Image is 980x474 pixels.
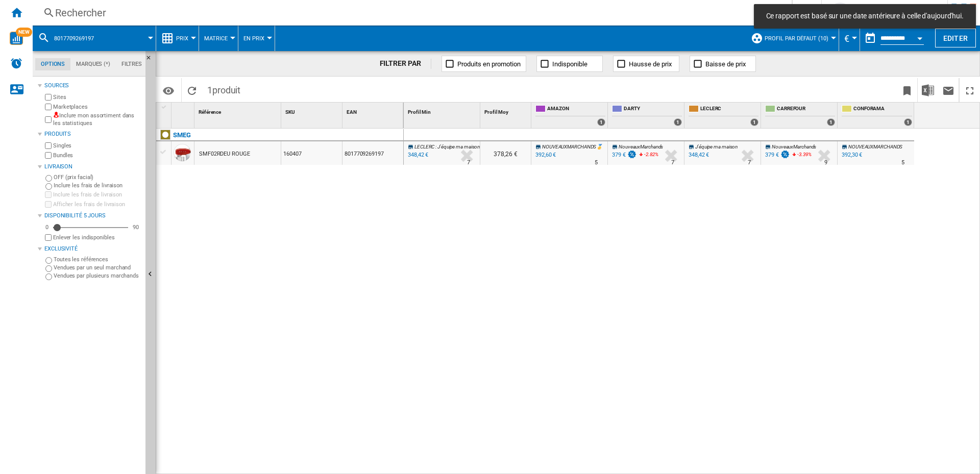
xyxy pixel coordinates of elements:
div: Prix [161,26,193,51]
div: 0 [43,223,51,231]
div: Délai de livraison : 9 jours [824,158,827,168]
label: Inclure les frais de livraison [53,191,141,198]
input: Marketplaces [45,104,52,110]
label: Sites [53,93,141,101]
div: Exclusivité [44,245,141,253]
div: 392,30 € [842,152,862,158]
span: Référence [199,109,221,115]
div: 348,42 € [689,152,709,158]
span: J'équipe ma maison [695,144,738,149]
img: promotionV3.png [780,150,790,159]
span: AMAZON [547,105,605,114]
i: % [643,150,649,162]
div: 392,60 € [535,152,556,158]
div: EAN Sort None [345,103,403,118]
div: Sort None [345,103,403,118]
span: Profil Min [408,109,431,115]
div: AMAZON 1 offers sold by AMAZON [533,103,607,128]
div: Profil par défaut (10) [751,26,834,51]
div: Délai de livraison : 5 jours [901,158,904,168]
div: 392,60 € [534,150,556,160]
button: Prix [176,26,193,51]
span: 8017709269197 [54,35,94,42]
input: Afficher les frais de livraison [45,201,52,208]
input: Toutes les références [45,257,52,264]
button: md-calendar [860,28,880,48]
div: Disponibilité 5 Jours [44,212,141,220]
img: wise-card.svg [10,32,23,45]
span: CARREFOUR [777,105,835,114]
span: LECLERC [700,105,758,114]
input: Vendues par plusieurs marchands [45,273,52,280]
img: alerts-logo.svg [10,57,22,69]
input: Inclure mon assortiment dans les statistiques [45,113,52,126]
label: Vendues par plusieurs marchands [54,272,141,280]
div: Produits [44,130,141,138]
span: Profil Moy [484,109,508,115]
md-tab-item: Marques (*) [70,58,116,70]
div: Sources [44,82,141,90]
div: Mise à jour : jeudi 25 septembre 2025 06:33 [406,150,428,160]
button: Télécharger au format Excel [918,78,938,102]
span: EAN [347,109,357,115]
button: Baisse de prix [690,56,756,72]
button: Envoyer ce rapport par email [938,78,959,102]
div: 379 € [764,150,790,160]
label: Enlever les indisponibles [53,234,141,241]
button: Options [158,81,179,99]
span: NOUVEAUXMARCHANDS🥇 [542,144,602,149]
input: Vendues par un seul marchand [45,265,52,272]
div: Sort None [406,103,480,118]
span: NEW [16,28,32,37]
label: Inclure mon assortiment dans les statistiques [53,112,141,128]
button: Indisponible [536,56,603,72]
div: Rechercher [55,6,765,20]
div: 1 offers sold by DARTY [674,118,682,126]
div: Sort None [482,103,531,118]
div: 378,26 € [480,141,531,165]
div: 379 € [612,152,626,158]
div: Profil Min Sort None [406,103,480,118]
span: -2.82 [644,152,655,157]
div: 1 offers sold by AMAZON [597,118,605,126]
label: Vendues par un seul marchand [54,264,141,271]
div: Délai de livraison : 7 jours [671,158,674,168]
div: Sort None [197,103,281,118]
span: Hausse de prix [629,60,672,68]
button: Open calendar [911,28,929,46]
input: Singles [45,142,52,149]
div: Délai de livraison : 5 jours [595,158,598,168]
input: Afficher les frais de livraison [45,234,52,241]
span: Ce rapport est basé sur une date antérieure à celle d'aujourd'hui. [763,11,967,21]
input: Sites [45,94,52,101]
button: Créer un favoris [897,78,917,102]
label: OFF (prix facial) [54,173,141,181]
div: Profil Moy Sort None [482,103,531,118]
span: DARTY [624,105,682,114]
i: % [796,150,802,162]
div: Référence Sort None [197,103,281,118]
div: LECLERC 1 offers sold by LECLERC [687,103,761,128]
span: NouveauxMarchands [619,144,663,149]
input: Inclure les frais de livraison [45,183,52,190]
img: excel-24x24.png [922,84,934,96]
div: SKU Sort None [283,103,342,118]
div: 379 € [765,152,779,158]
span: LECLERC [414,144,434,149]
div: 1 offers sold by LECLERC [750,118,758,126]
div: Sort None [174,103,194,118]
button: Plein écran [960,78,980,102]
button: Matrice [204,26,233,51]
div: 348,42 € [687,150,709,160]
button: En Prix [243,26,269,51]
span: NouveauxMarchands [772,144,816,149]
button: € [844,26,854,51]
span: € [844,33,849,44]
input: OFF (prix facial) [45,175,52,182]
button: 8017709269197 [54,26,104,51]
div: 8017709269197 [38,26,151,51]
button: Masquer [145,51,158,69]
